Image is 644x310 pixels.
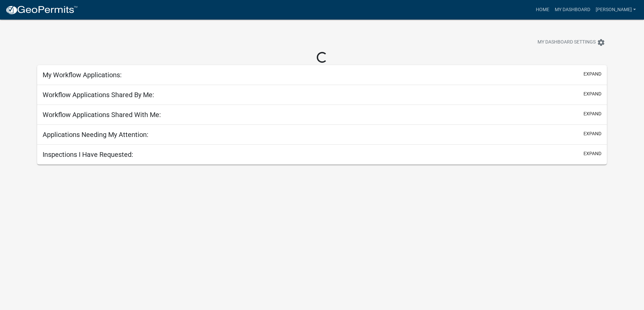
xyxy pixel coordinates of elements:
button: expand [583,150,601,157]
a: [PERSON_NAME] [593,3,639,16]
h5: Workflow Applications Shared By Me: [43,91,154,99]
a: Home [533,3,552,16]
button: My Dashboard Settingssettings [532,36,611,49]
a: My Dashboard [552,3,593,16]
button: expand [583,71,601,78]
h5: My Workflow Applications: [43,71,122,79]
span: My Dashboard Settings [538,38,596,47]
i: settings [597,38,605,47]
button: expand [583,130,601,137]
h5: Workflow Applications Shared With Me: [43,111,161,119]
h5: Applications Needing My Attention: [43,131,148,139]
h5: Inspections I Have Requested: [43,150,133,159]
button: expand [583,90,601,97]
button: expand [583,110,601,117]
